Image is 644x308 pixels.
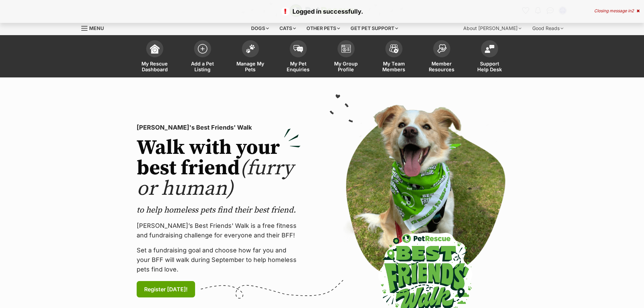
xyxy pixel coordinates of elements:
[246,44,255,53] img: manage-my-pets-icon-02211641906a0b7f246fdf0571729dbe1e7629f14944591b6c1af311fb30b64b.svg
[418,37,466,77] a: Member Resources
[137,123,301,132] p: [PERSON_NAME]'s Best Friends' Walk
[137,281,195,297] a: Register [DATE]!
[485,45,494,53] img: help-desk-icon-fdf02630f3aa405de69fd3d07c3f3aa587a6932b1a1747fa1d2bba05be0121f9.svg
[341,45,351,53] img: group-profile-icon-3fa3cf56718a62981997c0bc7e787c4b2cf8bcc04b72c1350f741eb67cf2f40e.svg
[150,44,160,54] img: dashboard-icon-eb2f2d2d3e046f16d808141f083e7271f6b2e854fb5c12c21221c1fb7104beca.svg
[246,21,274,35] div: Dogs
[144,285,188,293] span: Register [DATE]!
[137,205,301,216] p: to help homeless pets find their best friend.
[274,37,322,77] a: My Pet Enquiries
[302,21,345,35] div: Other pets
[293,45,303,53] img: pet-enquiries-icon-7e3ad2cf08bfb03b45e93fb7055b45f3efa6380592205ae92323e6603595dc1f.svg
[346,21,403,35] div: Get pet support
[322,37,370,77] a: My Group Profile
[331,61,361,72] span: My Group Profile
[379,61,409,72] span: My Team Members
[426,61,457,72] span: Member Resources
[139,61,170,72] span: My Rescue Dashboard
[198,44,207,54] img: add-pet-listing-icon-0afa8454b4691262ce3f59096e99ab1cd57d4a30225e0717b998d2c9b9846f56.svg
[179,37,227,77] a: Add a Pet Listing
[458,21,526,35] div: About [PERSON_NAME]
[137,156,293,202] span: (furry or human)
[81,21,109,34] a: Menu
[89,25,104,31] span: Menu
[474,61,505,72] span: Support Help Desk
[389,44,399,53] img: team-members-icon-5396bd8760b3fe7c0b43da4ab00e1e3bb1a5d9ba89233759b79545d2d3fc5d0d.svg
[187,61,218,72] span: Add a Pet Listing
[137,221,301,240] p: [PERSON_NAME]’s Best Friends' Walk is a free fitness and fundraising challenge for everyone and t...
[437,44,447,53] img: member-resources-icon-8e73f808a243e03378d46382f2149f9095a855e16c252ad45f914b54edf8863c.svg
[137,138,301,199] h2: Walk with your best friend
[275,21,301,35] div: Cats
[527,21,568,35] div: Good Reads
[283,61,314,72] span: My Pet Enquiries
[131,37,179,77] a: My Rescue Dashboard
[227,37,274,77] a: Manage My Pets
[137,246,301,274] p: Set a fundraising goal and choose how far you and your BFF will walk during September to help hom...
[370,37,418,77] a: My Team Members
[235,61,266,72] span: Manage My Pets
[466,37,513,77] a: Support Help Desk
